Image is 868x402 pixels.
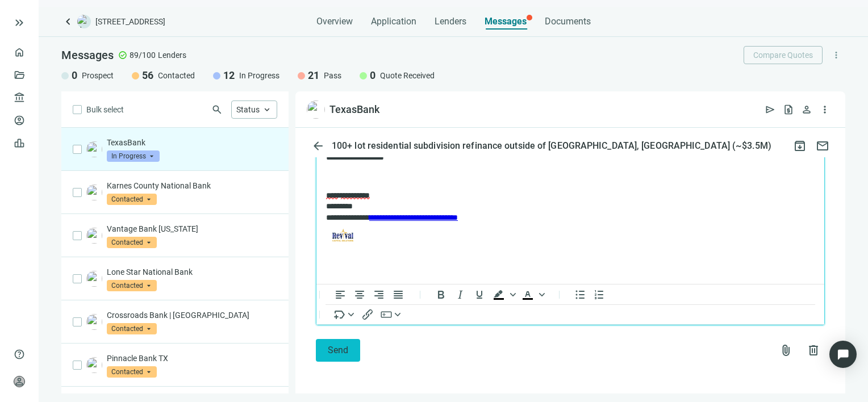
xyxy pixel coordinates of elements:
span: person [801,104,812,115]
span: person [14,376,25,387]
img: 4aff64fe-b48a-4729-a94d-840aa8cc23f8.png [86,357,102,373]
span: check_circle [118,51,127,60]
button: Insert merge tag [331,307,358,321]
p: Karnes County National Bank [107,180,277,191]
span: Status [236,105,260,114]
span: 89/100 [130,49,156,61]
span: delete [807,344,820,357]
span: Lenders [435,16,466,27]
button: send [761,101,779,119]
img: 840b4f95-0982-42ee-8fd8-63e4e2d5e74a [86,228,102,244]
div: Open Intercom Messenger [829,341,857,368]
span: account_balance [14,92,22,103]
button: Italic [450,287,470,301]
button: Align right [369,287,389,301]
span: help [14,349,25,360]
div: Background color Black [489,288,518,301]
button: person [798,101,816,119]
span: Contacted [107,323,157,334]
button: Bullet list [570,287,590,301]
p: TexasBank [107,137,277,148]
span: 12 [223,69,235,82]
span: keyboard_arrow_up [262,104,272,115]
button: Align left [331,287,350,301]
span: Contacted [107,280,157,291]
a: keyboard_arrow_left [61,15,75,28]
span: send [765,104,776,115]
span: search [211,104,223,115]
span: Application [371,16,416,27]
span: [STREET_ADDRESS] [95,16,165,27]
span: Overview [316,16,353,27]
button: keyboard_double_arrow_right [12,16,26,30]
p: Pinnacle Bank TX [107,353,277,364]
span: archive [793,139,807,153]
span: Messages [485,16,527,27]
p: Crossroads Bank | [GEOGRAPHIC_DATA] [107,309,277,321]
button: more_vert [816,101,834,119]
span: Documents [545,16,591,27]
span: request_quote [783,104,794,115]
span: 0 [72,69,77,82]
img: a8ced998-a23f-46b5-9ceb-daee2cd86979 [86,185,102,200]
button: delete [802,339,825,362]
div: 100+ lot residential subdivision refinance outside of [GEOGRAPHIC_DATA], [GEOGRAPHIC_DATA] (~$3.5M) [329,140,774,152]
img: d019eba9-cd0b-4144-bfe5-bd0744354418 [86,314,102,330]
button: Insert/edit link [358,307,377,321]
img: d403acda-dc59-403b-beac-d99f5935faa2 [307,101,325,119]
span: Messages [61,48,114,62]
span: Bulk select [86,103,124,116]
span: Lenders [158,49,186,61]
span: mail [816,139,829,153]
span: Contacted [107,366,157,378]
span: 0 [370,69,375,82]
button: Justify [389,287,408,301]
button: arrow_back [307,135,329,157]
button: request_quote [779,101,798,119]
span: 56 [142,69,153,82]
span: Prospect [82,70,114,81]
div: Text color Black [518,288,546,301]
p: Vantage Bank [US_STATE] [107,223,277,235]
span: more_vert [831,50,841,60]
img: d403acda-dc59-403b-beac-d99f5935faa2 [86,141,102,157]
div: TexasBank [329,103,379,116]
button: more_vert [827,46,845,64]
button: Numbered list [590,287,609,301]
button: Compare Quotes [744,46,823,64]
span: Contacted [107,194,157,205]
span: attach_file [779,344,793,357]
span: Quote Received [380,70,435,81]
button: Send [316,339,360,362]
button: Align center [350,287,369,301]
button: mail [811,135,834,157]
button: Bold [431,287,450,301]
span: Pass [324,70,341,81]
span: In Progress [239,70,279,81]
span: 21 [308,69,319,82]
p: Lone Star National Bank [107,266,277,278]
button: attach_file [775,339,798,362]
img: deal-logo [77,15,91,28]
span: more_vert [819,104,831,115]
span: In Progress [107,150,160,162]
img: 0eaf3682-1d97-4c96-9f54-7ad6692a273f [86,271,102,287]
iframe: Rich Text Area [316,124,824,284]
span: Contacted [158,70,195,81]
button: archive [788,135,811,157]
span: Send [328,345,348,355]
span: Contacted [107,237,157,248]
button: Underline [470,287,489,301]
span: arrow_back [311,139,325,153]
